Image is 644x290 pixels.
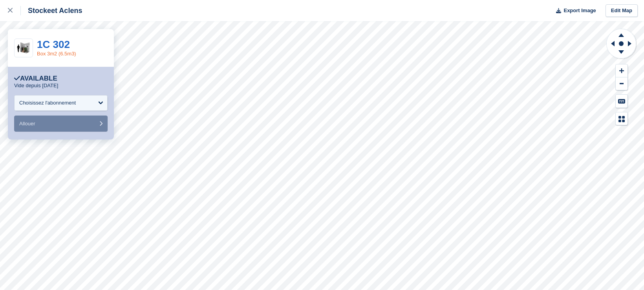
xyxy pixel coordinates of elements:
button: Allouer [14,116,108,132]
a: Edit Map [606,4,638,17]
button: Map Legend [616,112,628,125]
button: Keyboard Shortcuts [616,95,628,108]
a: Box 3m2 (6.5m3) [37,51,76,57]
div: Choisissez l'abonnement [19,99,76,107]
div: Available [14,75,57,83]
div: Stockeet Aclens [21,6,82,15]
button: Export Image [551,4,596,17]
button: Zoom Out [616,77,628,90]
button: Zoom In [616,64,628,77]
span: Export Image [563,7,596,15]
p: Vide depuis [DATE] [14,83,58,89]
a: 1C 302 [37,39,70,50]
img: 30-sqft-unit%202023-11-07%2015_54_42.jpg [15,41,33,55]
span: Allouer [19,121,35,127]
